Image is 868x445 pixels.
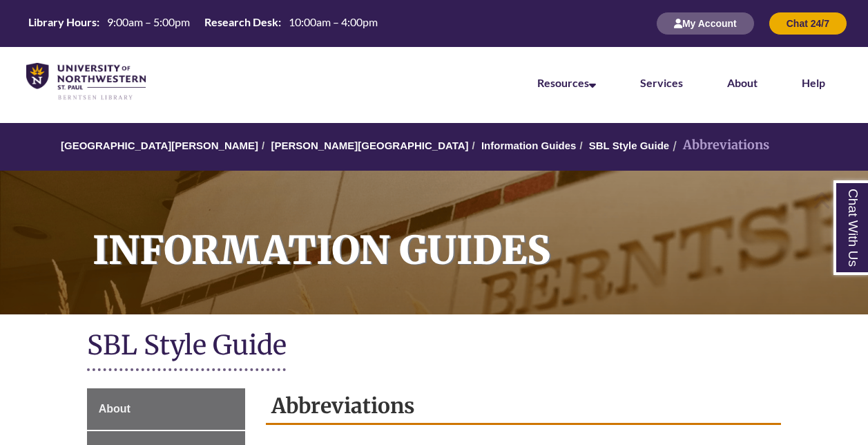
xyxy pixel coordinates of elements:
[199,15,283,30] th: Research Desk:
[669,135,769,155] li: Abbreviations
[23,15,383,33] a: Hours Today
[23,15,383,32] table: Hours Today
[87,388,245,430] a: About
[481,140,577,151] a: Information Guides
[289,15,378,28] span: 10:00am – 4:00pm
[61,140,258,151] a: [GEOGRAPHIC_DATA][PERSON_NAME]
[87,328,782,365] h1: SBL Style Guide
[266,388,782,425] h2: Abbreviations
[656,17,755,29] a: My Account
[77,171,868,296] h1: Information Guides
[107,15,190,28] span: 9:00am – 5:00pm
[640,76,683,89] a: Services
[537,76,596,89] a: Resources
[813,191,865,209] a: Back to Top
[23,15,102,30] th: Library Hours:
[589,140,669,151] a: SBL Style Guide
[99,403,131,415] span: About
[271,140,468,151] a: [PERSON_NAME][GEOGRAPHIC_DATA]
[26,63,146,101] img: UNWSP Library Logo
[769,12,847,35] button: Chat 24/7
[727,76,758,89] a: About
[769,17,847,29] a: Chat 24/7
[802,76,825,89] a: Help
[656,12,755,35] button: My Account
